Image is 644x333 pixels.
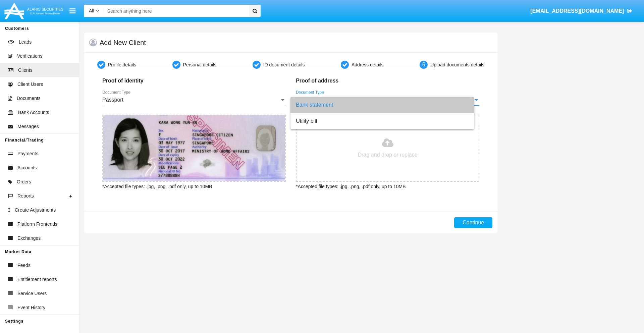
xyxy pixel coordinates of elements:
[183,61,217,68] div: Personal details
[17,164,37,171] span: Accounts
[527,2,636,20] a: [EMAIL_ADDRESS][DOMAIN_NAME]
[296,77,399,85] p: Proof of address
[296,97,333,103] span: Bank statement
[18,109,49,116] span: Bank Accounts
[89,8,94,13] span: All
[104,5,247,17] input: Search
[3,1,64,21] img: Logo image
[15,207,56,214] span: Create Adjustments
[422,62,425,67] span: 5
[108,61,136,68] div: Profile details
[17,178,31,185] span: Orders
[17,81,43,88] span: Client Users
[263,61,305,68] div: ID document details
[296,183,479,190] p: *Accepted file types: .jpg, .png, .pdf only, up to 10MB
[84,7,104,14] a: All
[17,304,45,311] span: Event History
[17,235,41,242] span: Exchanges
[17,53,42,60] span: Verifications
[17,290,47,297] span: Service Users
[18,67,33,74] span: Clients
[17,95,41,102] span: Documents
[530,8,624,14] span: [EMAIL_ADDRESS][DOMAIN_NAME]
[102,77,205,85] p: Proof of identity
[19,39,32,46] span: Leads
[17,221,57,228] span: Platform Frontends
[17,276,57,283] span: Entitlement reports
[352,61,384,68] div: Address details
[17,192,34,200] span: Reports
[17,150,38,157] span: Payments
[102,183,286,190] p: *Accepted file types: .jpg, .png, .pdf only, up to 10MB
[430,61,484,68] div: Upload documents details
[100,40,146,45] h5: Add New Client
[17,123,39,130] span: Messages
[17,262,31,269] span: Feeds
[454,217,492,228] button: Continue
[102,97,123,103] span: Passport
